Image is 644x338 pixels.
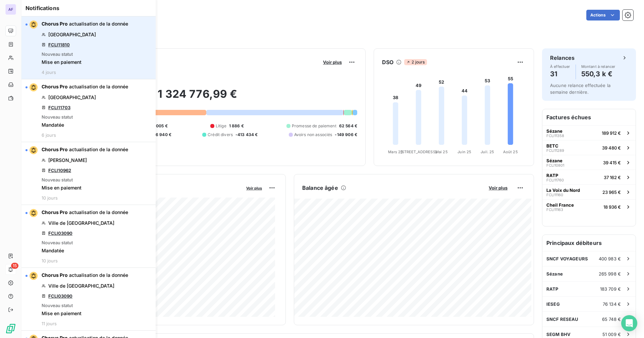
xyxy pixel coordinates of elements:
[69,209,128,215] span: actualisation de la donnée
[602,145,621,151] span: 39 480 €
[42,122,64,128] span: Mandatée
[292,123,336,129] span: Promesse de paiement
[550,83,610,95] span: Aucune relance effectuée la semaine dernière.
[481,150,494,154] tspan: Juil. 25
[542,199,636,214] button: Cheil FranceFCLI1116318 936 €
[604,175,621,180] span: 37 162 €
[21,79,156,142] button: Chorus Pro actualisation de la donnée[GEOGRAPHIC_DATA]FCLI11703Nouveau statutMandatée6 jours
[42,258,58,263] span: 10 jours
[599,271,621,277] span: 265 998 €
[550,65,570,69] span: À effectuer
[42,132,56,138] span: 6 jours
[21,16,156,79] button: Chorus Pro actualisation de la donnée[GEOGRAPHIC_DATA]FCLI11810Nouveau statutMise en paiement4 jours
[542,140,636,155] button: BETCFCLI1128939 480 €
[42,303,73,308] span: Nouveau statut
[546,301,560,307] span: IESEG
[603,301,621,307] span: 76 134 €
[69,21,128,27] span: actualisation de la donnée
[542,170,636,184] button: RATPFCLI1176037 162 €
[145,123,168,129] span: 1 057 005 €
[42,240,73,245] span: Nouveau statut
[5,4,16,15] div: AF
[546,163,564,167] span: FCLI10801
[21,205,156,268] button: Chorus Pro actualisation de la donnéeVille de [GEOGRAPHIC_DATA]FCLI03090Nouveau statutMandatée10 ...
[542,125,636,140] button: SézaneFCLI11358189 912 €
[435,150,448,154] tspan: Mai 25
[546,256,588,261] span: SNCF VOYAGEURS
[48,168,71,173] a: FCLI10962
[42,114,73,120] span: Nouveau statut
[11,263,18,269] span: 15
[42,195,58,201] span: 10 jours
[542,235,636,251] h6: Principaux débiteurs
[302,184,338,192] h6: Balance âgée
[21,268,156,331] button: Chorus Pro actualisation de la donnéeVille de [GEOGRAPHIC_DATA]FCLI03090Nouveau statutMise en pai...
[546,193,563,197] span: FCLI11160
[5,323,16,334] img: Logo LeanPay
[550,69,570,79] h4: 31
[48,94,96,101] span: [GEOGRAPHIC_DATA]
[48,293,72,299] a: FCLI03090
[229,123,244,129] span: 1 886 €
[599,256,621,261] span: 400 983 €
[581,69,615,79] h4: 550,3 k €
[246,186,262,191] span: Voir plus
[42,184,82,191] span: Mise en paiement
[621,315,637,331] div: Open Intercom Messenger
[42,209,68,215] span: Chorus Pro
[38,87,357,108] h2: 1 324 776,99 €
[48,220,114,226] span: Ville de [GEOGRAPHIC_DATA]
[603,204,621,210] span: 18 936 €
[546,187,580,193] span: La Voix du Nord
[546,143,558,149] span: BETC
[602,332,621,337] span: 51 009 €
[42,146,68,152] span: Chorus Pro
[600,286,621,292] span: 183 709 €
[586,10,620,20] button: Actions
[48,157,87,164] span: [PERSON_NAME]
[69,84,128,89] span: actualisation de la donnée
[546,158,562,163] span: Sézane
[48,42,70,47] a: FCLI11810
[339,123,357,129] span: 62 564 €
[550,54,575,62] h6: Relances
[603,160,621,165] span: 39 415 €
[489,185,507,191] span: Voir plus
[321,59,344,65] button: Voir plus
[42,59,82,66] span: Mise en paiement
[458,150,471,154] tspan: Juin 25
[42,321,57,326] span: 11 jours
[546,332,571,337] span: SEGM BHV
[542,184,636,199] button: La Voix du NordFCLI1116023 965 €
[48,105,70,110] a: FCLI11703
[546,128,562,134] span: Sézane
[48,31,96,38] span: [GEOGRAPHIC_DATA]
[542,109,636,125] h6: Factures échues
[69,146,128,152] span: actualisation de la donnée
[404,59,427,65] span: 2 jours
[42,272,68,278] span: Chorus Pro
[546,316,579,322] span: SNCF RESEAU
[216,123,226,129] span: Litige
[25,4,152,12] h6: Notifications
[294,132,332,138] span: Avoirs non associés
[335,132,357,138] span: -149 906 €
[546,271,563,277] span: Sézane
[388,150,403,154] tspan: Mars 25
[153,132,171,138] span: 36 940 €
[546,178,564,182] span: FCLI11760
[244,185,264,191] button: Voir plus
[400,150,437,154] tspan: [STREET_ADDRESS]
[546,208,563,212] span: FCLI11163
[48,230,72,236] a: FCLI03090
[42,310,82,317] span: Mise en paiement
[546,173,558,178] span: RATP
[21,142,156,205] button: Chorus Pro actualisation de la donnée[PERSON_NAME]FCLI10962Nouveau statutMise en paiement10 jours
[69,272,128,278] span: actualisation de la donnée
[581,65,615,69] span: Montant à relancer
[542,155,636,170] button: SézaneFCLI1080139 415 €
[42,84,68,89] span: Chorus Pro
[208,132,233,138] span: Crédit divers
[48,283,114,289] span: Ville de [GEOGRAPHIC_DATA]
[546,202,574,208] span: Cheil France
